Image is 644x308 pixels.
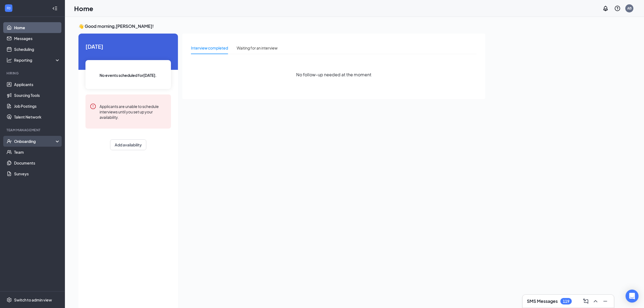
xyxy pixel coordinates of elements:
button: ComposeMessage [582,297,590,306]
svg: ComposeMessage [583,298,589,304]
svg: Analysis [6,57,12,63]
svg: Minimize [602,298,609,304]
a: Applicants [14,79,60,90]
button: ChevronUp [591,297,600,306]
div: Waiting for an interview [237,45,278,51]
div: Interview completed [191,45,228,51]
svg: Notifications [602,5,609,12]
button: Add availability [110,139,146,150]
div: Switch to admin view [14,297,52,303]
svg: WorkstreamLogo [6,5,11,11]
svg: UserCheck [6,139,12,144]
svg: QuestionInfo [614,5,621,12]
svg: ChevronUp [592,298,599,304]
h1: Home [74,4,93,13]
span: No follow-up needed at the moment [296,71,371,78]
h3: 👋 Good morning, [PERSON_NAME] ! [78,23,485,29]
div: Reporting [14,57,61,63]
div: 119 [563,299,569,304]
div: AB [627,6,632,11]
a: Scheduling [14,44,60,55]
div: Team Management [6,128,59,132]
span: [DATE] [85,42,171,51]
div: Hiring [6,71,59,76]
h3: SMS Messages [527,298,558,304]
a: Team [14,147,60,158]
a: Documents [14,158,60,168]
a: Sourcing Tools [14,90,60,101]
button: Minimize [601,297,610,306]
a: Job Postings [14,101,60,112]
a: Surveys [14,168,60,179]
svg: Collapse [52,6,58,11]
div: Onboarding [14,139,56,144]
svg: Settings [6,297,12,303]
a: Talent Network [14,112,60,122]
a: Messages [14,33,60,44]
div: Applicants are unable to schedule interviews until you set up your availability. [100,103,167,120]
div: Open Intercom Messenger [626,290,639,303]
a: Home [14,22,60,33]
span: No events scheduled for [DATE] . [100,72,157,78]
svg: Error [90,103,96,110]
